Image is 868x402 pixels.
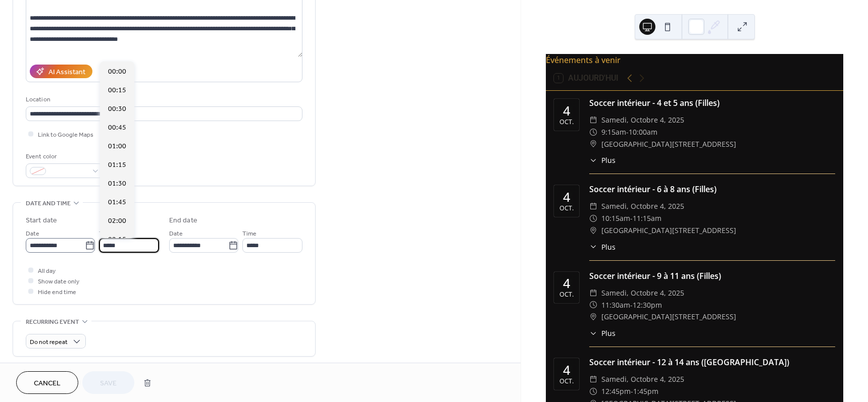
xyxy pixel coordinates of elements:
[108,216,126,226] span: 02:00
[108,67,126,77] span: 00:00
[563,277,570,290] div: 4
[601,385,631,397] span: 12:45pm
[601,242,616,252] span: Plus
[108,141,126,152] span: 01:00
[26,317,79,327] span: Recurring event
[589,385,597,397] div: ​
[16,371,78,394] button: Cancel
[589,328,597,338] div: ​
[589,270,835,282] div: Soccer intérieur - 9 à 11 ans (Filles)
[589,126,597,138] div: ​
[559,378,574,385] div: oct.
[26,151,101,162] div: Event color
[34,378,61,389] span: Cancel
[559,205,574,212] div: oct.
[589,97,835,109] div: Soccer intérieur - 4 et 5 ans (Filles)
[108,160,126,170] span: 01:15
[589,212,597,224] div: ​
[601,126,626,138] span: 9:15am
[601,299,630,311] span: 11:30am
[589,155,616,165] button: ​Plus
[589,328,616,338] button: ​Plus
[559,292,574,298] div: oct.
[626,126,629,138] span: -
[630,212,633,224] span: -
[108,123,126,133] span: 00:45
[589,299,597,311] div: ​
[563,364,570,376] div: 4
[38,287,76,298] span: Hide end time
[108,235,126,245] span: 02:15
[26,228,39,239] span: Date
[169,215,197,226] div: End date
[589,224,597,237] div: ​
[108,197,126,208] span: 01:45
[631,385,633,397] span: -
[589,311,597,323] div: ​
[38,276,79,287] span: Show date only
[589,242,597,252] div: ​
[30,336,68,348] span: Do not repeat
[108,85,126,96] span: 00:15
[563,104,570,117] div: 4
[242,228,257,239] span: Time
[26,198,71,209] span: Date and time
[629,126,657,138] span: 10:00am
[589,356,835,368] div: Soccer intérieur - 12 à 14 ans ([GEOGRAPHIC_DATA])
[601,200,684,212] span: samedi, octobre 4, 2025
[630,299,633,311] span: -
[601,212,630,224] span: 10:15am
[601,328,616,338] span: Plus
[589,200,597,212] div: ​
[633,299,662,311] span: 12:30pm
[601,311,736,323] span: [GEOGRAPHIC_DATA][STREET_ADDRESS]
[633,212,661,224] span: 11:15am
[633,385,658,397] span: 1:45pm
[601,287,684,299] span: samedi, octobre 4, 2025
[589,155,597,165] div: ​
[99,228,113,239] span: Time
[546,54,843,66] div: Événements à venir
[38,266,56,276] span: All day
[589,373,597,385] div: ​
[108,179,126,189] span: 01:30
[26,94,300,105] div: Location
[559,119,574,126] div: oct.
[589,183,835,195] div: Soccer intérieur - 6 à 8 ans (Filles)
[30,65,92,78] button: AI Assistant
[169,228,183,239] span: Date
[26,215,57,226] div: Start date
[589,114,597,126] div: ​
[601,224,736,237] span: [GEOGRAPHIC_DATA][STREET_ADDRESS]
[108,104,126,114] span: 00:30
[601,114,684,126] span: samedi, octobre 4, 2025
[48,67,85,78] div: AI Assistant
[601,155,616,165] span: Plus
[38,130,93,140] span: Link to Google Maps
[601,138,736,150] span: [GEOGRAPHIC_DATA][STREET_ADDRESS]
[601,373,684,385] span: samedi, octobre 4, 2025
[589,287,597,299] div: ​
[589,138,597,150] div: ​
[589,242,616,252] button: ​Plus
[563,191,570,203] div: 4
